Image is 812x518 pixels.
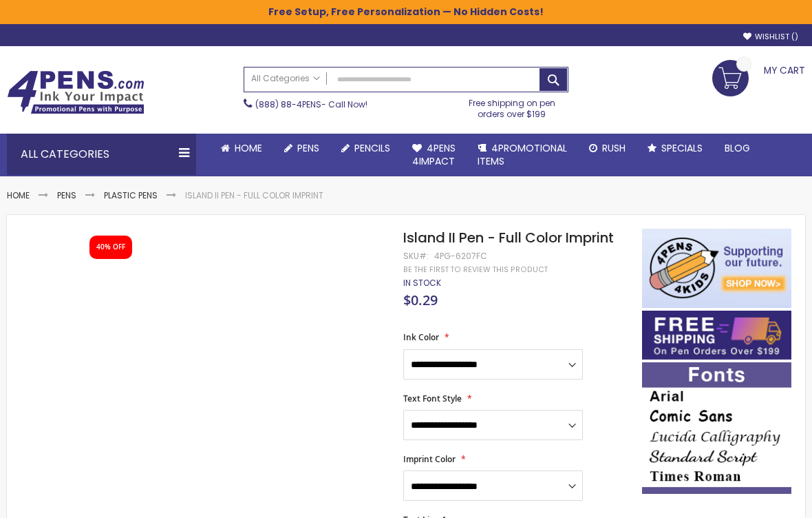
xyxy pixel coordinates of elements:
span: Pencils [354,141,390,155]
a: (888) 88-4PENS [255,99,321,110]
img: 4Pens Custom Pens and Promotional Products [7,70,145,114]
span: 4Pens 4impact [412,141,456,168]
iframe: Google Customer Reviews [698,481,812,518]
div: 4PG-6207FC [434,251,487,262]
a: Blog [714,134,761,163]
strong: SKU [403,250,429,262]
div: 40% OFF [96,242,125,252]
span: Ink Color [403,331,439,343]
span: Island II Pen - Full Color Imprint [403,228,614,247]
span: Specials [661,141,703,155]
a: Rush [578,134,637,163]
span: 4PROMOTIONAL ITEMS [478,141,567,168]
span: Text Font Style [403,393,462,404]
div: Availability [403,278,441,289]
span: In stock [403,277,441,289]
span: Home [235,141,262,155]
a: Specials [637,134,714,163]
a: 4PROMOTIONALITEMS [467,134,578,176]
a: Pens [57,189,76,201]
a: Home [210,134,273,163]
span: Imprint Color [403,453,456,465]
a: Home [7,189,30,201]
a: Plastic Pens [104,189,158,201]
span: Rush [602,141,626,155]
a: Be the first to review this product [403,265,548,275]
div: Free shipping on pen orders over $199 [455,92,568,120]
img: 4pens 4 kids [642,229,791,308]
span: Blog [725,141,750,155]
div: All Categories [7,134,196,175]
a: Pens [273,134,330,163]
span: - Call Now! [255,99,367,110]
img: font-personalization-examples [642,362,791,494]
span: Pens [297,141,319,155]
span: $0.29 [403,291,438,309]
a: All Categories [244,68,327,90]
a: 4Pens4impact [401,134,467,176]
a: Pencils [330,134,401,163]
img: Free shipping on orders over $199 [642,311,791,360]
a: Wishlist [743,32,798,42]
span: All Categories [251,73,320,84]
li: Island II Pen - Full Color Imprint [185,190,323,201]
